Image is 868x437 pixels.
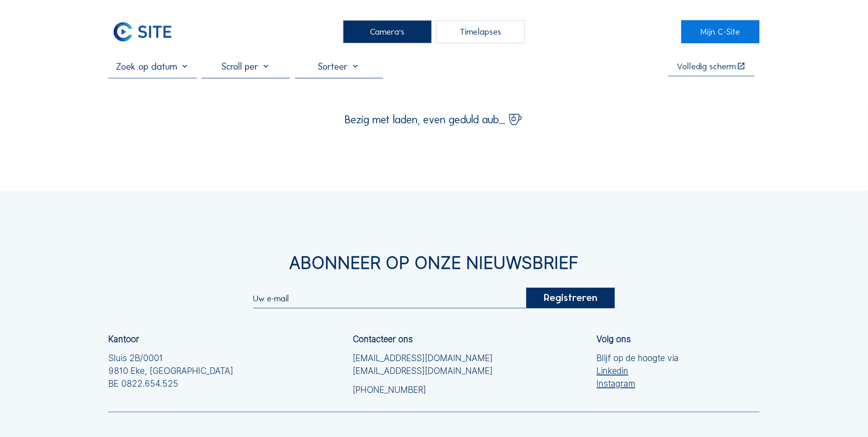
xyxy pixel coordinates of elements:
[597,364,679,377] a: Linkedin
[343,20,432,43] div: Camera's
[353,335,413,344] div: Contacteer ons
[353,364,493,377] a: [EMAIL_ADDRESS][DOMAIN_NAME]
[353,383,493,396] a: [PHONE_NUMBER]
[108,20,176,43] img: C-SITE Logo
[597,352,679,390] div: Blijf op de hoogte via
[253,294,526,304] input: Uw e-mail
[108,352,233,390] div: Sluis 2B/0001 9810 Eke, [GEOGRAPHIC_DATA] BE 0822.654.525
[677,62,736,71] div: Volledig scherm
[597,377,679,390] a: Instagram
[108,61,197,72] input: Zoek op datum 󰅀
[345,114,505,125] span: Bezig met laden, even geduld aub...
[681,20,760,43] a: Mijn C-Site
[436,20,525,43] div: Timelapses
[526,288,615,308] div: Registreren
[108,254,759,271] div: Abonneer op onze nieuwsbrief
[597,335,631,344] div: Volg ons
[108,20,187,43] a: C-SITE Logo
[353,352,493,364] a: [EMAIL_ADDRESS][DOMAIN_NAME]
[108,335,139,344] div: Kantoor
